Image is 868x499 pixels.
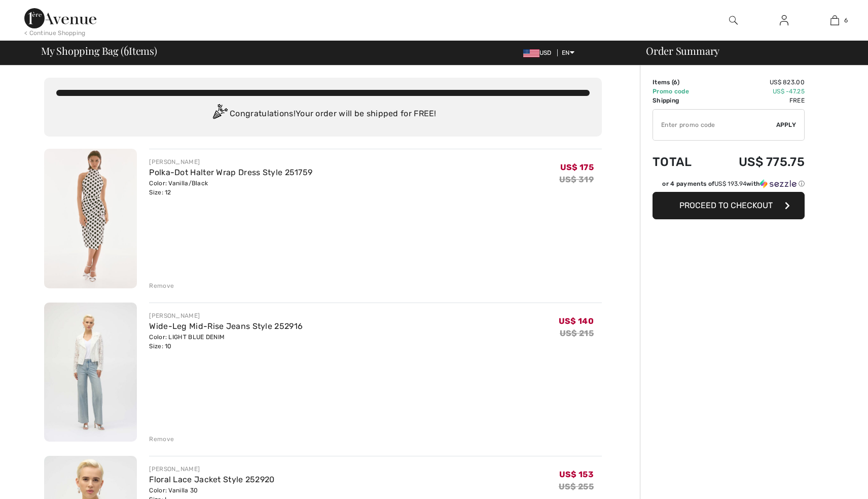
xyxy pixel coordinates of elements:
td: US$ -47.25 [709,87,805,96]
s: US$ 319 [559,175,594,184]
s: US$ 215 [560,328,594,338]
a: Polka-Dot Halter Wrap Dress Style 251759 [149,168,312,177]
span: 6 [124,43,129,56]
a: Floral Lace Jacket Style 252920 [149,475,274,484]
input: Promo code [653,110,776,140]
span: 6 [844,16,848,25]
td: US$ 775.75 [709,145,805,179]
div: or 4 payments ofUS$ 193.94withSezzle Click to learn more about Sezzle [653,179,805,192]
div: [PERSON_NAME] [149,157,312,167]
div: Order Summary [634,46,862,56]
span: 6 [673,79,677,86]
span: US$ 175 [560,162,594,172]
span: Apply [776,120,797,129]
img: Polka-Dot Halter Wrap Dress Style 251759 [44,149,137,288]
div: Remove [149,435,174,444]
img: Congratulation2.svg [209,104,230,124]
img: search the website [729,14,738,26]
s: US$ 255 [559,482,594,491]
div: < Continue Shopping [24,28,86,38]
img: 1ère Avenue [24,8,96,28]
td: Total [653,145,709,179]
img: Sezzle [760,179,797,188]
a: Wide-Leg Mid-Rise Jeans Style 252916 [149,321,303,331]
span: US$ 153 [559,470,594,479]
button: Proceed to Checkout [653,192,805,219]
td: Items ( ) [653,78,709,87]
div: or 4 payments of with [662,179,805,188]
img: Wide-Leg Mid-Rise Jeans Style 252916 [44,303,137,442]
span: USD [523,49,556,56]
div: Congratulations! Your order will be shipped for FREE! [56,104,590,124]
td: Free [709,96,805,105]
div: Color: Vanilla/Black Size: 12 [149,179,312,197]
td: Shipping [653,96,709,105]
div: [PERSON_NAME] [149,311,303,320]
img: My Bag [830,14,839,26]
img: US Dollar [523,49,539,57]
a: 6 [810,14,859,26]
span: EN [562,49,574,56]
td: Promo code [653,87,709,96]
div: [PERSON_NAME] [149,464,274,474]
td: US$ 823.00 [709,78,805,87]
span: My Shopping Bag ( Items) [41,46,157,56]
span: US$ 140 [559,316,594,326]
a: Sign In [772,14,797,27]
span: US$ 193.94 [714,180,746,187]
img: My Info [780,14,788,26]
span: Proceed to Checkout [679,201,773,210]
div: Remove [149,281,174,290]
div: Color: LIGHT BLUE DENIM Size: 10 [149,332,303,351]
